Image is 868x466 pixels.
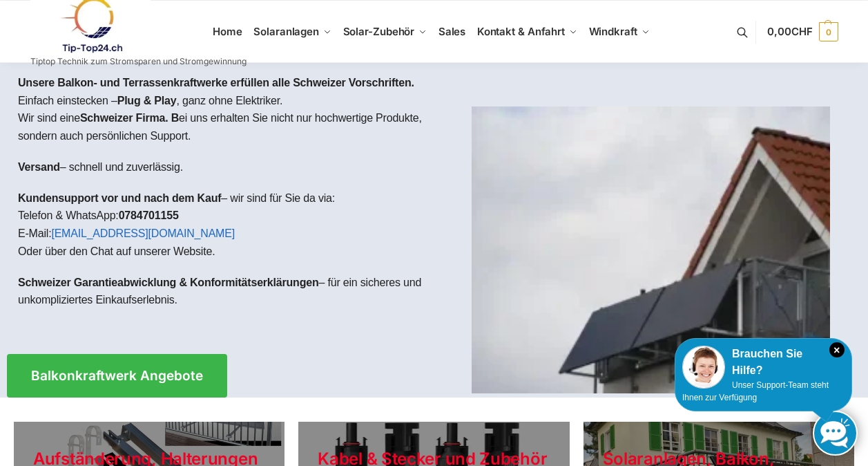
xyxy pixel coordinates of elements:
span: Kontakt & Anfahrt [477,25,565,38]
p: – schnell und zuverlässig. [18,158,423,176]
div: Einfach einstecken – , ganz ohne Elektriker. [7,63,434,333]
div: Brauchen Sie Hilfe? [682,346,845,379]
span: CHF [791,25,813,38]
a: Solaranlagen [248,1,337,63]
p: Wir sind eine ei uns erhalten Sie nicht nur hochwertige Produkte, sondern auch persönlichen Support. [18,109,423,145]
strong: Plug & Play [117,95,177,106]
a: Balkonkraftwerk Angebote [7,354,227,398]
strong: Versand [18,161,60,173]
a: Windkraft [583,1,655,63]
a: 0,00CHF 0 [767,11,838,53]
span: Windkraft [589,25,637,38]
strong: Schweizer Garantieabwicklung & Konformitätserklärungen [18,277,319,288]
strong: Kundensupport vor und nach dem Kauf [18,192,221,204]
a: Solar-Zubehör [337,1,432,63]
p: – wir sind für Sie da via: Telefon & WhatsApp: E-Mail: Oder über den Chat auf unserer Website. [18,189,423,260]
span: Unser Support-Team steht Ihnen zur Verfügung [682,380,829,402]
strong: 0784701155 [119,209,179,221]
p: Tiptop Technik zum Stromsparen und Stromgewinnung [30,57,247,66]
img: Home 1 [472,106,830,393]
img: Customer service [682,346,725,389]
span: Solar-Zubehör [343,25,415,38]
a: [EMAIL_ADDRESS][DOMAIN_NAME] [51,227,235,239]
p: – für ein sicheres und unkompliziertes Einkaufserlebnis. [18,274,423,309]
i: Schließen [829,342,845,357]
span: 0,00 [767,25,812,38]
span: Balkonkraftwerk Angebote [31,369,203,382]
strong: Unsere Balkon- und Terrassenkraftwerke erfüllen alle Schweizer Vorschriften. [18,77,414,88]
span: Solaranlagen [253,25,319,38]
a: Sales [432,1,471,63]
span: Sales [438,25,466,38]
span: 0 [819,22,838,41]
a: Kontakt & Anfahrt [471,1,583,63]
strong: Schweizer Firma. B [80,112,179,124]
